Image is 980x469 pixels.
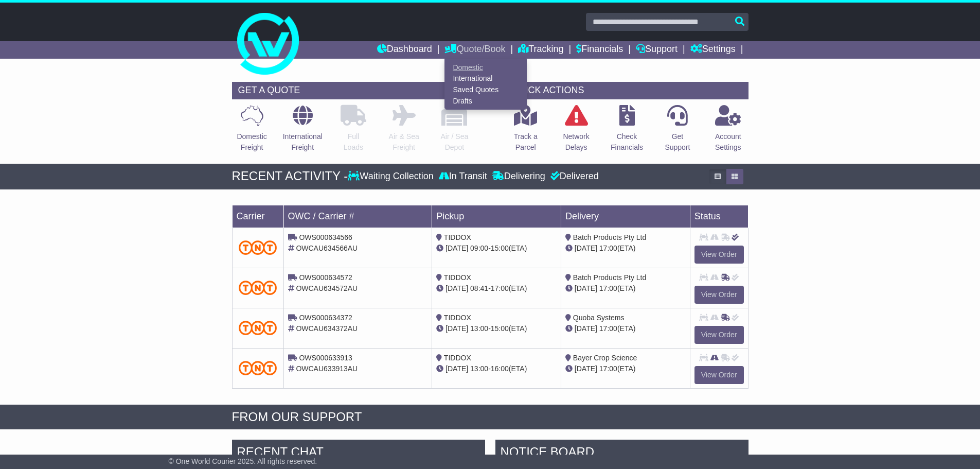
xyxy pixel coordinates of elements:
span: TIDDOX [444,233,471,241]
span: 17:00 [491,284,509,292]
span: [DATE] [446,324,468,333]
span: OWS000634566 [299,233,352,241]
span: 17:00 [599,364,617,373]
a: Saved Quotes [445,84,526,96]
span: OWCAU634572AU [296,284,358,292]
a: Quote/Book [444,41,505,59]
span: OWS000634572 [299,273,352,282]
div: GET A QUOTE [232,82,475,99]
a: Dashboard [377,41,432,59]
div: RECENT ACTIVITY - [232,169,348,184]
p: Account Settings [715,131,741,153]
img: TNT_Domestic.png [239,361,277,375]
a: Settings [690,41,736,59]
div: Delivering [490,171,548,182]
div: Quote/Book [444,59,527,110]
img: TNT_Domestic.png [239,321,277,335]
p: Domestic Freight [237,131,266,153]
span: 08:41 [470,284,488,292]
a: View Order [694,286,744,304]
div: QUICK ACTIONS [506,82,749,99]
a: NetworkDelays [562,105,590,159]
a: View Order [694,366,744,384]
td: Delivery [561,205,690,228]
p: Network Delays [563,131,589,153]
span: OWCAU634566AU [296,244,358,252]
span: 15:00 [491,244,509,252]
span: OWCAU634372AU [296,324,358,333]
div: FROM OUR SUPPORT [232,410,749,425]
div: RECENT CHAT [232,440,485,467]
span: [DATE] [446,364,468,373]
div: (ETA) [565,283,686,294]
a: DomesticFreight [236,105,267,159]
p: Get Support [665,131,690,153]
span: 15:00 [491,324,509,333]
span: TIDDOX [444,314,471,322]
div: (ETA) [565,323,686,334]
a: Tracking [518,41,563,59]
p: International Freight [283,131,323,153]
a: View Order [694,326,744,344]
span: 17:00 [599,324,617,333]
div: In Transit [436,171,490,182]
span: 17:00 [599,244,617,252]
a: International [445,73,526,84]
span: Bayer Crop Science [573,354,637,362]
span: Batch Products Pty Ltd [573,273,646,282]
span: OWS000633913 [299,354,352,362]
a: View Order [694,246,744,264]
div: - (ETA) [436,363,557,374]
p: Check Financials [611,131,643,153]
a: Track aParcel [513,105,538,159]
div: Waiting Collection [348,171,436,182]
p: Air & Sea Freight [389,131,419,153]
p: Air / Sea Depot [441,131,469,153]
span: [DATE] [575,324,597,333]
span: 16:00 [491,364,509,373]
a: Financials [576,41,623,59]
span: OWCAU633913AU [296,364,358,373]
a: GetSupport [664,105,690,159]
a: InternationalFreight [282,105,323,159]
span: [DATE] [575,364,597,373]
a: Support [636,41,678,59]
div: - (ETA) [436,323,557,334]
p: Track a Parcel [514,131,538,153]
a: CheckFinancials [610,105,644,159]
span: Quoba Systems [573,314,625,322]
img: TNT_Domestic.png [239,240,277,254]
span: [DATE] [575,244,597,252]
img: TNT_Domestic.png [239,281,277,294]
td: Pickup [432,205,561,228]
div: - (ETA) [436,283,557,294]
a: Domestic [445,62,526,73]
div: NOTICE BOARD [495,440,749,467]
div: (ETA) [565,243,686,254]
div: - (ETA) [436,243,557,254]
a: Drafts [445,95,526,107]
span: 13:00 [470,324,488,333]
td: OWC / Carrier # [283,205,432,228]
span: [DATE] [446,244,468,252]
span: 09:00 [470,244,488,252]
td: Carrier [232,205,283,228]
td: Status [690,205,748,228]
div: (ETA) [565,363,686,374]
div: Delivered [548,171,599,182]
span: [DATE] [575,284,597,292]
span: [DATE] [446,284,468,292]
a: AccountSettings [715,105,742,159]
span: TIDDOX [444,354,471,362]
span: TIDDOX [444,273,471,282]
span: © One World Courier 2025. All rights reserved. [169,457,317,465]
p: Full Loads [341,131,366,153]
span: Batch Products Pty Ltd [573,233,646,241]
span: OWS000634372 [299,314,352,322]
span: 17:00 [599,284,617,292]
span: 13:00 [470,364,488,373]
